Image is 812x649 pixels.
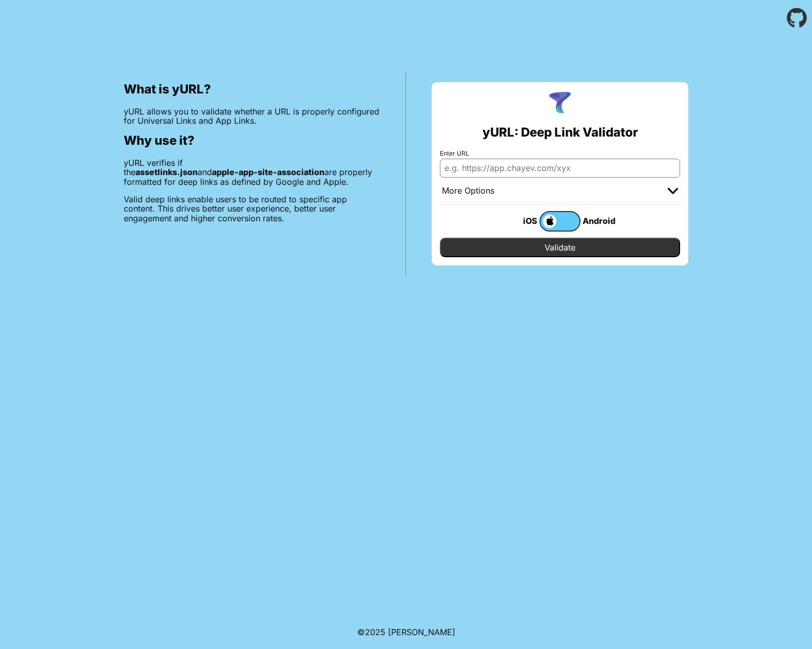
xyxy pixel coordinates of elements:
footer: © [357,615,455,649]
input: Validate [440,238,680,257]
a: Michael Ibragimchayev's Personal Site [388,627,455,637]
b: apple-app-site-association [212,167,324,177]
p: yURL allows you to validate whether a URL is properly configured for Universal Links and App Links. [124,107,380,126]
h2: yURL: Deep Link Validator [482,125,638,140]
div: iOS [498,214,539,227]
p: yURL verifies if the and are properly formatted for deep links as defined by Google and Apple. [124,158,380,186]
img: yURL Logo [547,90,573,117]
h2: What is yURL? [124,82,380,97]
img: chevron [668,188,678,194]
b: assetlinks.json [136,167,198,177]
h2: Why use it? [124,133,380,148]
label: Enter URL [440,150,680,157]
span: 2025 [365,627,385,637]
div: Android [581,214,622,227]
input: e.g. https://app.chayev.com/xyx [440,159,680,177]
p: Valid deep links enable users to be routed to specific app content. This drives better user exper... [124,195,380,223]
div: More Options [442,186,494,196]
